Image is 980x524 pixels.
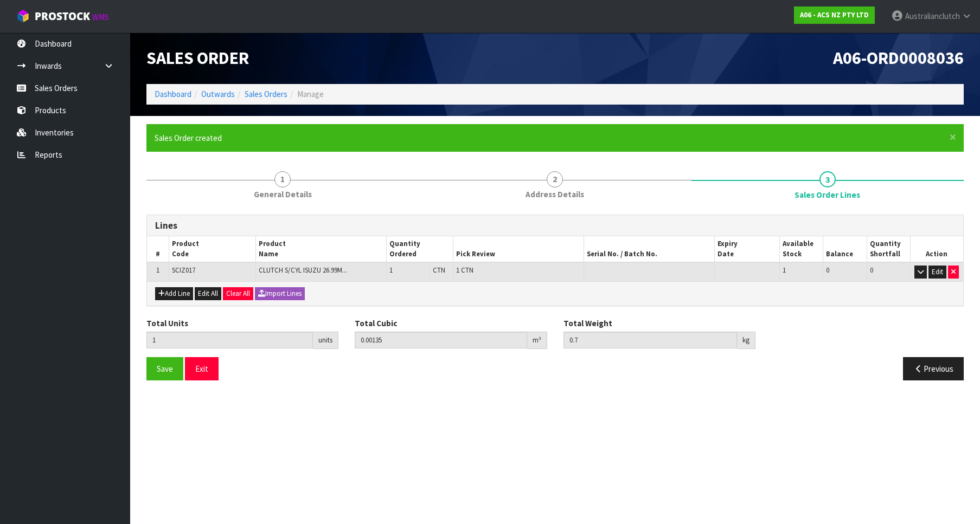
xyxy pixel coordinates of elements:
[223,287,253,300] button: Clear All
[526,189,584,200] span: Address Details
[146,47,249,69] span: Sales Order
[169,236,256,262] th: Product Code
[147,236,169,262] th: #
[910,236,963,262] th: Action
[274,171,291,187] span: 1
[584,236,714,262] th: Serial No. / Batch No.
[146,206,964,389] span: Sales Order Lines
[905,11,960,21] span: Australianclutch
[387,236,453,262] th: Quantity Ordered
[714,236,779,262] th: Expiry Date
[155,133,222,143] span: Sales Order created
[433,266,445,275] span: CTN
[527,332,547,349] div: m³
[256,236,387,262] th: Product Name
[155,89,191,99] a: Dashboard
[456,266,473,275] span: 1 CTN
[870,266,873,275] span: 0
[155,287,193,300] button: Add Line
[779,236,823,262] th: Available Stock
[155,221,955,231] h3: Lines
[903,357,964,380] button: Previous
[156,266,159,275] span: 1
[795,189,860,200] span: Sales Order Lines
[146,357,183,380] button: Save
[547,171,563,187] span: 2
[297,89,324,99] span: Manage
[313,332,338,349] div: units
[453,236,584,262] th: Pick Review
[16,9,30,23] img: cube-alt.png
[254,189,312,200] span: General Details
[563,332,737,348] input: Total Weight
[355,332,527,348] input: Total Cubic
[92,12,109,22] small: WMS
[950,130,956,145] span: ×
[245,89,287,99] a: Sales Orders
[146,318,188,329] label: Total Units
[783,266,786,275] span: 1
[259,266,347,275] span: CLUTCH S/CYL ISUZU 26.99M...
[255,287,305,300] button: Import Lines
[826,266,829,275] span: 0
[819,171,836,187] span: 3
[928,266,946,279] button: Edit
[823,236,867,262] th: Balance
[563,318,612,329] label: Total Weight
[35,9,90,23] span: ProStock
[355,318,397,329] label: Total Cubic
[867,236,910,262] th: Quantity Shortfall
[185,357,219,380] button: Exit
[146,332,313,348] input: Total Units
[800,10,869,20] strong: A06 - ACS NZ PTY LTD
[389,266,393,275] span: 1
[195,287,221,300] button: Edit All
[833,47,964,69] span: A06-ORD0008036
[157,364,173,374] span: Save
[172,266,195,275] span: SCIZ017
[737,332,755,349] div: kg
[201,89,235,99] a: Outwards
